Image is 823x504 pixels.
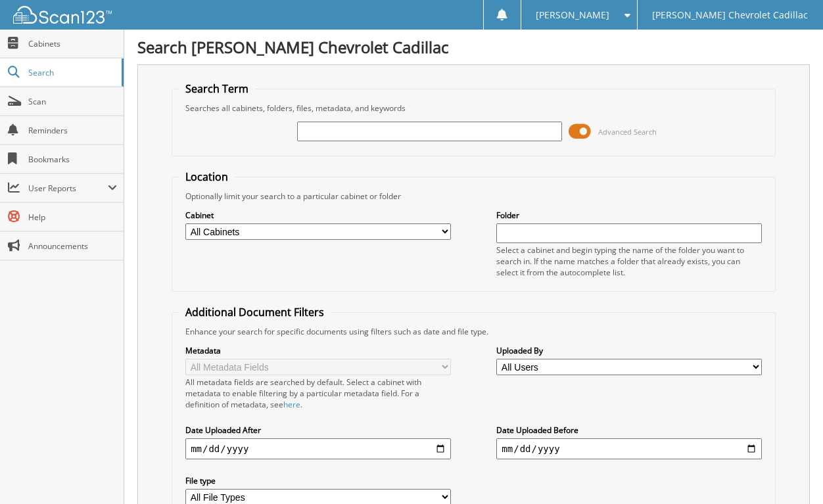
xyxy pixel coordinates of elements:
span: Help [28,212,117,223]
div: Select a cabinet and begin typing the name of the folder you want to search in. If the name match... [496,244,762,278]
span: Announcements [28,241,117,252]
label: Uploaded By [496,345,762,356]
legend: Additional Document Filters [179,305,331,319]
label: Date Uploaded Before [496,424,762,436]
input: end [496,438,762,459]
span: [PERSON_NAME] [536,11,609,19]
a: here [283,399,300,410]
div: Optionally limit your search to a particular cabinet or folder [179,191,768,202]
label: Folder [496,210,762,221]
img: scan123-logo-white.svg [13,6,112,24]
input: start [185,438,451,459]
div: Searches all cabinets, folders, files, metadata, and keywords [179,103,768,114]
label: File type [185,475,451,486]
legend: Search Term [179,81,255,96]
span: Search [28,67,115,78]
legend: Location [179,170,235,184]
span: Bookmarks [28,154,117,165]
span: Reminders [28,125,117,136]
div: Enhance your search for specific documents using filters such as date and file type. [179,326,768,337]
label: Metadata [185,345,451,356]
span: Cabinets [28,38,117,49]
span: Advanced Search [598,127,657,137]
label: Cabinet [185,210,451,221]
label: Date Uploaded After [185,424,451,436]
span: Scan [28,96,117,107]
h1: Search [PERSON_NAME] Chevrolet Cadillac [137,36,810,58]
span: User Reports [28,183,108,194]
div: All metadata fields are searched by default. Select a cabinet with metadata to enable filtering b... [185,377,451,410]
span: [PERSON_NAME] Chevrolet Cadillac [652,11,808,19]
